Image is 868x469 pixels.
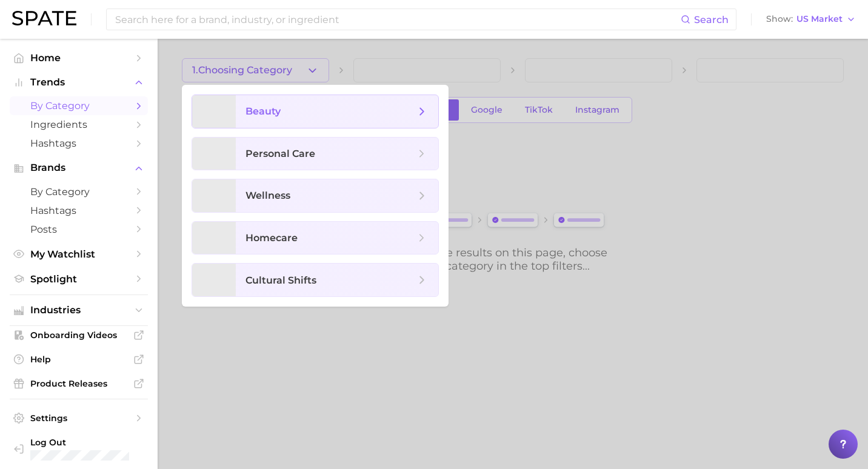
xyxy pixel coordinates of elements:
a: Spotlight [10,270,148,288]
ul: 1.Choosing Category [182,85,449,307]
span: Posts [30,224,127,235]
span: personal care [245,148,315,159]
span: Help [30,354,127,365]
span: Onboarding Videos [30,330,127,341]
span: Log Out [30,437,138,448]
span: Product Releases [30,378,127,389]
span: Hashtags [30,205,127,216]
button: Trends [10,73,148,91]
a: Ingredients [10,115,148,134]
a: Product Releases [10,374,148,393]
button: ShowUS Market [763,12,859,27]
span: cultural shifts [245,274,316,286]
a: Hashtags [10,134,148,153]
a: by Category [10,96,148,115]
a: Hashtags [10,201,148,220]
a: Help [10,350,148,368]
img: SPATE [12,11,76,25]
span: homecare [245,232,298,244]
a: My Watchlist [10,245,148,264]
a: Onboarding Videos [10,326,148,344]
span: Hashtags [30,138,127,149]
span: beauty [245,105,281,117]
input: Search here for a brand, industry, or ingredient [114,9,681,30]
span: Industries [30,305,127,316]
span: Brands [30,162,127,173]
span: Home [30,52,127,64]
a: Settings [10,409,148,427]
span: wellness [245,190,290,201]
span: Ingredients [30,119,127,130]
a: Log out. Currently logged in with e-mail sbetzler@estee.com. [10,433,148,464]
button: Industries [10,301,148,319]
span: Settings [30,413,127,424]
span: by Category [30,100,127,111]
span: Trends [30,77,127,88]
button: Brands [10,159,148,177]
span: Search [694,14,729,25]
span: by Category [30,186,127,198]
span: US Market [796,16,843,22]
a: by Category [10,182,148,201]
span: My Watchlist [30,248,127,260]
span: Show [766,16,793,22]
a: Posts [10,220,148,239]
a: Home [10,48,148,67]
span: Spotlight [30,273,127,285]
